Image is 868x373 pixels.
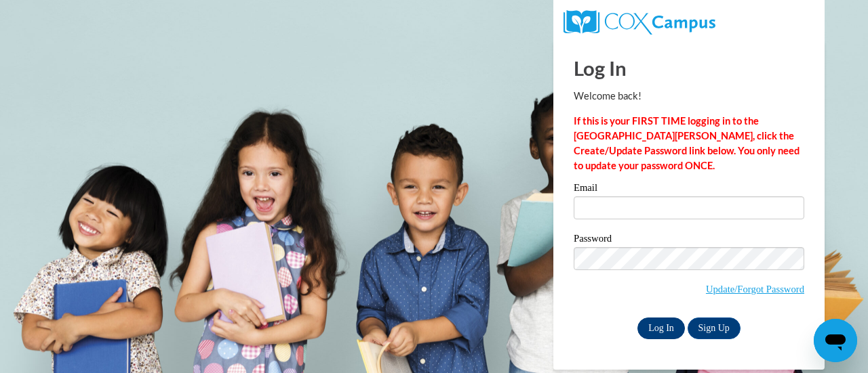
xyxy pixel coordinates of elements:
[574,234,804,247] label: Password
[637,317,685,339] input: Log In
[574,54,804,82] h1: Log In
[814,319,857,362] iframe: Button to launch messaging window
[564,10,715,35] img: COX Campus
[574,183,804,196] label: Email
[688,317,741,339] a: Sign Up
[574,89,804,104] p: Welcome back!
[706,284,804,294] a: Update/Forgot Password
[574,115,800,171] strong: If this is your FIRST TIME logging in to the [GEOGRAPHIC_DATA][PERSON_NAME], click the Create/Upd...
